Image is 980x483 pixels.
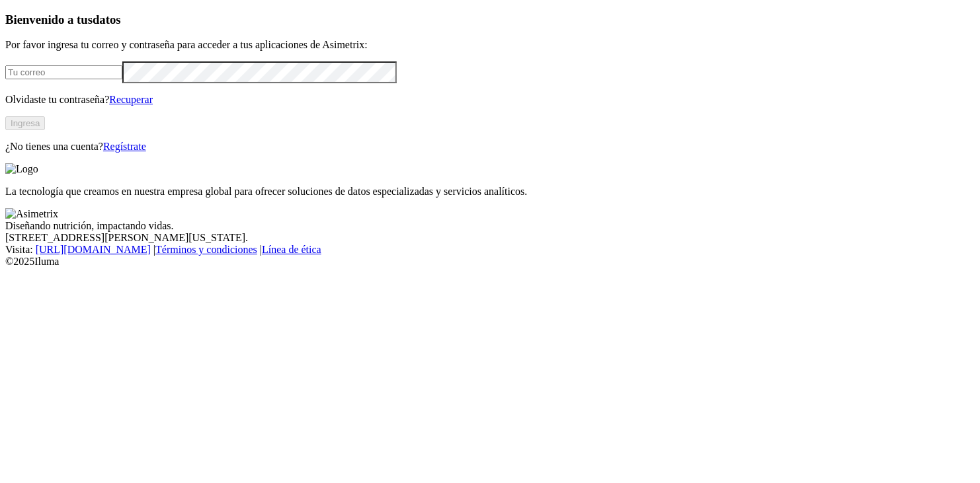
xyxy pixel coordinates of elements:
div: [STREET_ADDRESS][PERSON_NAME][US_STATE]. [5,232,975,244]
h3: Bienvenido a tus [5,13,975,27]
a: [URL][DOMAIN_NAME] [36,244,151,255]
img: Logo [5,163,38,175]
a: Regístrate [103,141,146,152]
p: La tecnología que creamos en nuestra empresa global para ofrecer soluciones de datos especializad... [5,186,975,198]
a: Línea de ética [262,244,321,255]
p: ¿No tienes una cuenta? [5,141,975,153]
a: Recuperar [109,94,153,105]
p: Por favor ingresa tu correo y contraseña para acceder a tus aplicaciones de Asimetrix: [5,39,975,51]
span: datos [93,13,121,26]
button: Ingresa [5,116,45,130]
div: Visita : | | [5,244,975,256]
a: Términos y condiciones [155,244,257,255]
div: Diseñando nutrición, impactando vidas. [5,220,975,232]
input: Tu correo [5,65,122,79]
p: Olvidaste tu contraseña? [5,94,975,106]
div: © 2025 Iluma [5,256,975,268]
img: Asimetrix [5,208,58,220]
